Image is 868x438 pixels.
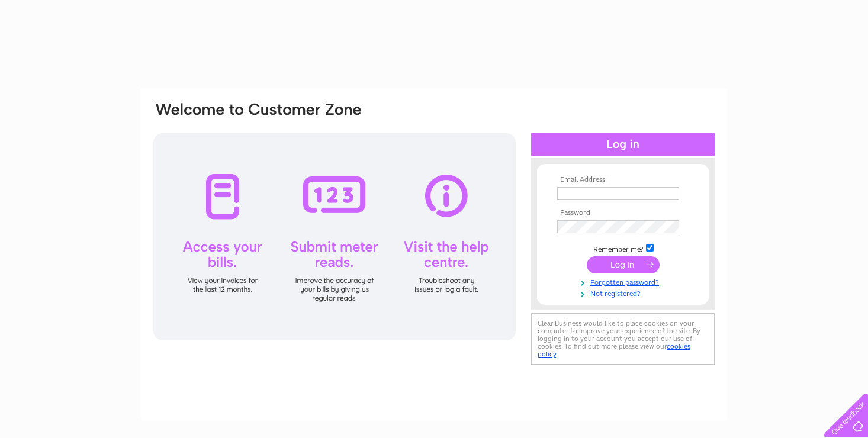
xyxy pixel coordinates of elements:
[557,287,692,298] a: Not registered?
[557,276,692,287] a: Forgotten password?
[554,176,692,184] th: Email Address:
[587,256,660,273] input: Submit
[538,342,690,358] a: cookies policy
[554,242,692,254] td: Remember me?
[554,209,692,217] th: Password:
[531,313,715,365] div: Clear Business would like to place cookies on your computer to improve your experience of the sit...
